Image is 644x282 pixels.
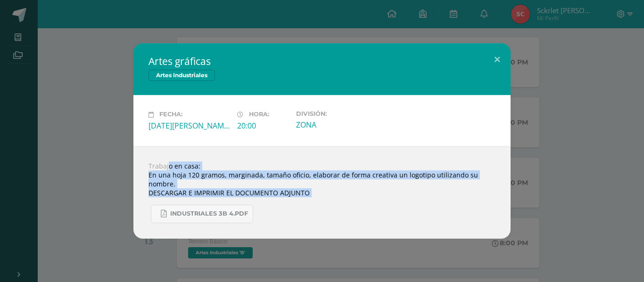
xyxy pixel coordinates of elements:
label: División: [296,110,377,117]
span: Artes Industriales [149,70,215,81]
a: INDUSTRIALES 3B 4.pdf [151,205,253,223]
button: Close (Esc) [484,43,511,75]
div: Trabajo en casa: En una hoja 120 gramos, marginada, tamaño oficio, elaborar de forma creativa un ... [133,146,511,239]
span: Hora: [249,111,269,118]
span: Fecha: [159,111,182,118]
h2: Artes gráficas [149,55,495,68]
div: [DATE][PERSON_NAME] [149,121,230,131]
div: ZONA [296,120,377,130]
div: 20:00 [237,121,289,131]
span: INDUSTRIALES 3B 4.pdf [170,210,248,218]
